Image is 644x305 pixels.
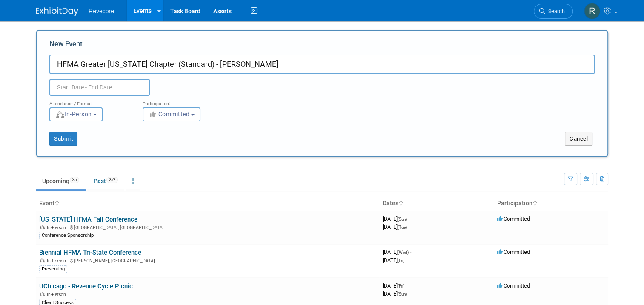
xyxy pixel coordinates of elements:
[87,173,124,189] a: Past252
[398,250,409,255] span: (Wed)
[39,224,376,230] div: [GEOGRAPHIC_DATA], [GEOGRAPHIC_DATA]
[383,216,409,222] span: [DATE]
[47,292,69,297] span: In-Person
[532,200,537,207] a: Sort by Participation Type
[398,292,407,296] span: (Sun)
[379,196,494,211] th: Dates
[149,111,190,118] span: Committed
[408,216,409,222] span: -
[49,55,595,74] input: Name of Trade Show / Conference
[39,232,96,239] div: Conference Sponsorship
[39,216,137,223] a: [US_STATE] HFMA Fall Conference
[497,216,530,222] span: Committed
[398,217,407,222] span: (Sun)
[497,249,530,255] span: Committed
[40,292,45,296] img: In-Person Event
[565,132,592,146] button: Cancel
[36,7,78,16] img: ExhibitDay
[143,107,200,121] button: Committed
[497,282,530,289] span: Committed
[39,265,67,273] div: Presenting
[49,79,150,96] input: Start Date - End Date
[49,132,77,146] button: Submit
[534,4,573,19] a: Search
[398,200,403,207] a: Sort by Start Date
[39,282,133,290] a: UChicago - Revenue Cycle Picnic
[40,225,45,229] img: In-Person Event
[39,257,376,264] div: [PERSON_NAME], [GEOGRAPHIC_DATA]
[398,258,404,263] span: (Fri)
[383,282,407,289] span: [DATE]
[383,257,404,263] span: [DATE]
[36,196,379,211] th: Event
[584,3,600,19] img: Rachael Sires
[89,8,114,14] span: Revecore
[40,258,45,262] img: In-Person Event
[70,177,79,183] span: 35
[49,96,130,107] div: Attendance / Format:
[383,249,411,255] span: [DATE]
[36,173,86,189] a: Upcoming35
[398,225,407,230] span: (Tue)
[383,224,407,230] span: [DATE]
[49,107,103,121] button: In-Person
[49,39,83,52] label: New Event
[494,196,608,211] th: Participation
[54,200,59,207] a: Sort by Event Name
[398,284,404,288] span: (Fri)
[55,111,92,118] span: In-Person
[47,225,69,230] span: In-Person
[406,282,407,289] span: -
[545,8,565,14] span: Search
[106,177,118,183] span: 252
[39,249,141,256] a: Biennial HFMA Tri-State Conference
[383,291,407,297] span: [DATE]
[143,96,223,107] div: Participation:
[410,249,411,255] span: -
[47,258,69,264] span: In-Person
